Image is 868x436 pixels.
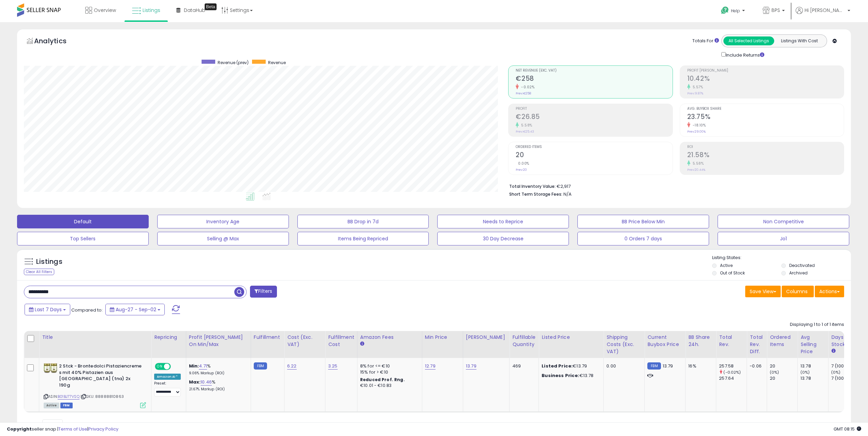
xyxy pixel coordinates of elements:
div: €13.78 [542,373,598,379]
a: Terms of Use [58,426,87,432]
b: 2 Stck - Brontedolci Pistaziencreme s mit 40% Pistazien aus [GEOGRAPHIC_DATA] (tna) 2x 190g [59,363,142,390]
small: Prev: 20 [516,168,527,172]
span: Profit [516,107,672,111]
button: Listings With Cost [774,36,825,45]
button: Aug-27 - Sep-02 [105,304,165,315]
button: 0 Orders 7 days [577,232,709,245]
div: Totals For [692,38,719,44]
div: 0.00 [606,363,639,369]
div: 13.78 [800,375,828,381]
div: Profit [PERSON_NAME] on Min/Max [189,334,248,348]
h2: 23.75% [687,113,844,122]
b: Min: [189,363,199,369]
small: FBM [647,362,661,370]
p: Listing States: [712,255,851,261]
p: 21.67% Markup (ROI) [189,387,246,392]
img: 41AtSyR5T2L._SL40_.jpg [44,363,57,374]
div: Clear All Filters [24,269,54,275]
div: Fulfillable Quantity [512,334,536,348]
div: Total Rev. Diff. [750,334,764,355]
button: Selling @ Max [157,232,289,245]
button: Top Sellers [17,232,149,245]
div: Days In Stock [831,334,856,348]
div: 7 (100%) [831,375,859,381]
small: Amazon Fees. [360,341,364,347]
div: ASIN: [44,363,146,407]
div: Fulfillment Cost [328,334,354,348]
div: Min Price [425,334,460,341]
span: Compared to: [71,307,103,313]
div: Amazon Fees [360,334,419,341]
div: 7 (100%) [831,363,859,369]
i: Get Help [721,6,729,15]
div: Preset: [154,381,181,396]
small: (0%) [770,370,779,375]
span: Net Revenue (Exc. VAT) [516,69,672,73]
span: Last 7 Days [35,306,62,313]
button: Save View [745,286,781,297]
div: Current Buybox Price [647,334,682,348]
h5: Analytics [34,36,80,47]
a: 3.25 [328,363,338,370]
span: Show: entries [29,422,78,428]
small: FBM [254,362,267,370]
span: All listings currently available for purchase on Amazon [44,403,59,408]
div: 16% [688,363,711,369]
small: (0%) [831,370,841,375]
b: Total Inventory Value: [509,183,556,189]
span: FBM [60,403,73,408]
button: 30 Day Decrease [437,232,569,245]
button: Inventory Age [157,215,289,228]
button: Non Competitive [718,215,849,228]
a: Help [716,1,752,22]
a: 10.46 [201,379,212,386]
a: 6.22 [287,363,297,370]
label: Archived [789,270,808,276]
small: Prev: €25.43 [516,130,534,134]
button: BB Price Below Min [577,215,709,228]
h5: Listings [36,257,62,267]
button: Default [17,215,149,228]
div: 469 [512,363,533,369]
label: Active [720,262,733,268]
button: Jo1 [718,232,849,245]
span: BPS [771,7,780,14]
span: OFF [170,364,181,370]
span: Overview [94,7,116,14]
div: % [189,379,246,392]
label: Deactivated [789,262,815,268]
div: Repricing [154,334,183,341]
div: 257.58 [719,363,747,369]
a: 13.79 [466,363,476,370]
button: Actions [815,286,844,297]
h2: €258 [516,75,672,84]
div: 20 [770,375,797,381]
div: €13.79 [542,363,598,369]
small: (-0.02%) [723,370,741,375]
span: N/A [563,191,572,197]
span: ON [156,364,164,370]
small: Days In Stock. [831,348,835,354]
span: Revenue [268,60,286,65]
span: 2025-09-10 08:15 GMT [834,426,861,432]
span: Avg. Buybox Share [687,107,844,111]
span: Ordered Items [516,145,672,149]
small: 5.58% [690,161,704,166]
div: Total Rev. [719,334,744,348]
b: Max: [189,379,201,385]
div: Ordered Items [770,334,795,348]
span: Aug-27 - Sep-02 [116,306,156,313]
div: Include Returns [716,51,773,59]
small: Prev: €258 [516,91,531,95]
button: All Selected Listings [723,36,774,45]
small: 0.00% [516,161,529,166]
span: | SKU: 88888810863 [80,394,124,399]
div: 8% for <= €10 [360,363,417,369]
span: Help [731,8,740,14]
button: Items Being Repriced [297,232,429,245]
button: BB Drop in 7d [297,215,429,228]
b: Listed Price: [542,363,573,369]
div: -0.06 [750,363,762,369]
div: BB Share 24h. [688,334,713,348]
small: Prev: 20.44% [687,168,705,172]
